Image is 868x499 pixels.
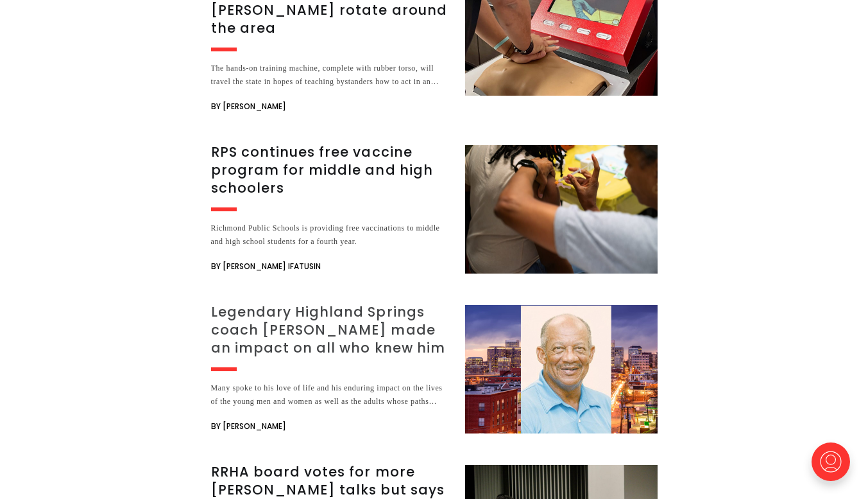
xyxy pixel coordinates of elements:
div: Richmond Public Schools is providing free vaccinations to middle and high school students for a f... [211,222,450,249]
a: Legendary Highland Springs coach [PERSON_NAME] made an impact on all who knew him Many spoke to h... [211,305,658,434]
iframe: portal-trigger [801,436,868,499]
span: By [PERSON_NAME] Ifatusin [211,259,321,274]
span: By [PERSON_NAME] [211,419,286,434]
div: Many spoke to his love of life and his enduring impact on the lives of the young men and women as... [211,381,450,408]
img: Legendary Highland Springs coach George Lancaster made an impact on all who knew him [465,305,658,433]
span: By [PERSON_NAME] [211,99,286,114]
div: The hands-on training machine, complete with rubber torso, will travel the state in hopes of teac... [211,62,450,89]
a: RPS continues free vaccine program for middle and high schoolers Richmond Public Schools is provi... [211,145,658,274]
h3: RPS continues free vaccine program for middle and high schoolers [211,143,450,197]
h3: Legendary Highland Springs coach [PERSON_NAME] made an impact on all who knew him [211,303,450,357]
img: RPS continues free vaccine program for middle and high schoolers [465,145,658,274]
